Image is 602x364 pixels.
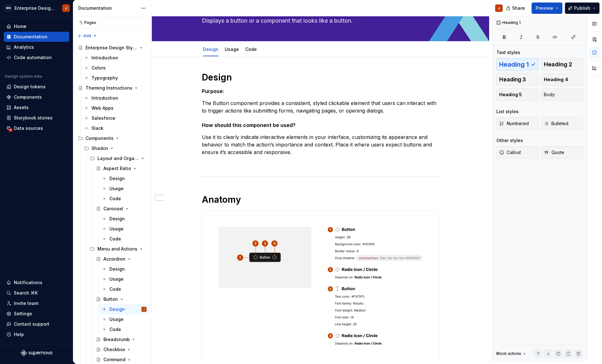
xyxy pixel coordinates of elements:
[103,336,130,343] div: Breadcrumb
[83,33,91,38] span: Add
[91,95,118,101] div: Introduction
[87,244,149,254] div: Menu and Actions
[86,135,113,141] div: Components
[202,72,439,83] h1: Design
[4,102,69,113] a: Assets
[544,91,555,98] span: Body
[109,326,121,333] div: Code
[1,1,72,15] button: NWEnterprise Design SystemJ
[498,6,500,11] div: J
[541,73,583,86] button: Heading 4
[99,324,149,334] a: Code
[75,133,149,143] div: Components
[496,49,520,56] div: Text styles
[21,350,52,356] svg: Supernova Logo
[97,246,137,252] div: Menu and Actions
[503,3,529,14] button: Share
[532,3,562,14] button: Preview
[496,351,521,356] div: Block actions
[544,61,572,68] span: Heading 2
[4,298,69,308] a: Invite team
[103,206,123,212] div: Carousel
[499,91,522,98] span: Heading 5
[499,149,521,156] span: Callout
[93,345,149,355] a: Checkbox
[4,82,69,92] a: Design tokens
[202,133,439,156] p: Use it to clearly indicate interactive elements in your interface, customizing its appearance and...
[81,113,149,123] a: Salesforce
[222,42,241,56] div: Usage
[103,296,118,302] div: Button
[541,58,583,71] button: Heading 2
[541,117,583,130] button: Bulleted
[109,216,125,222] div: Design
[81,123,149,133] a: Slack
[496,88,538,101] button: Heading 5
[81,93,149,103] a: Introduction
[14,104,29,111] div: Assets
[75,20,96,25] div: Pages
[99,234,149,244] a: Code
[4,288,69,298] button: Search ⌘K
[81,103,149,113] a: Web Apps
[14,34,47,40] div: Documentation
[109,236,121,242] div: Code
[14,84,46,90] div: Design tokens
[109,175,125,182] div: Design
[201,42,221,56] div: Design
[103,165,131,172] div: Aspect Ratio
[109,306,125,312] div: Design
[91,75,118,81] div: Typography
[14,23,26,30] div: Home
[496,117,538,130] button: Numbered
[14,115,52,121] div: Storybook stories
[14,125,43,131] div: Data sources
[91,65,106,71] div: Colors
[93,254,149,264] a: Accordion
[544,76,568,83] span: Heading 4
[4,113,69,123] a: Storybook stories
[536,5,553,11] span: Preview
[4,123,69,133] a: Data sources
[14,311,32,317] div: Settings
[91,125,103,131] div: Slack
[75,31,99,40] button: Add
[499,76,526,83] span: Heading 3
[496,146,538,159] button: Callout
[103,346,125,353] div: Checkbox
[14,300,38,306] div: Invite team
[91,55,118,61] div: Introduction
[14,44,34,50] div: Analytics
[91,105,113,111] div: Web Apps
[99,224,149,234] a: Usage
[65,6,67,11] div: J
[14,279,42,286] div: Notifications
[93,163,149,174] a: Aspect Ratio
[14,54,52,61] div: Code automation
[75,43,149,53] a: Enterprise Design Style Guides
[4,32,69,42] a: Documentation
[499,120,529,127] span: Numbered
[109,185,124,192] div: Usage
[81,143,149,153] div: Shadcn
[93,204,149,214] a: Carousel
[87,153,149,163] div: Layout and Organization
[4,52,69,63] a: Code automation
[4,4,12,12] div: NW
[202,194,439,205] h1: Anatomy
[99,304,149,314] a: DesignJ
[109,316,124,323] div: Usage
[496,108,519,115] div: List styles
[202,122,295,128] strong: How should this component be used?
[81,53,149,63] a: Introduction
[109,276,124,282] div: Usage
[4,21,69,31] a: Home
[541,146,583,159] button: Quote
[99,284,149,294] a: Code
[99,174,149,184] a: Design
[86,85,132,91] div: Theming Instructions
[4,92,69,102] a: Components
[496,137,523,144] div: Other styles
[203,47,218,52] a: Design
